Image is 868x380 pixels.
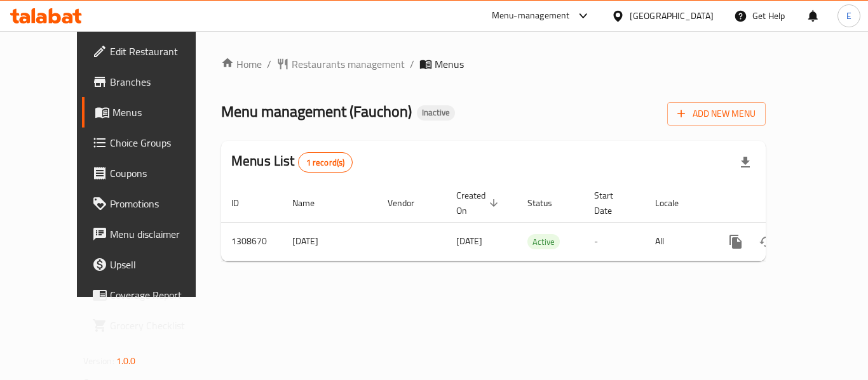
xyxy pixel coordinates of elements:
[110,135,212,150] span: Choice Groups
[721,226,751,257] button: more
[82,249,222,280] a: Upsell
[292,195,331,211] span: Name
[298,152,353,173] div: Total records count
[112,105,212,120] span: Menus
[388,195,431,211] span: Vendor
[110,74,212,89] span: Branches
[417,105,455,121] div: Inactive
[110,287,212,303] span: Coverage Report
[82,310,222,341] a: Grocery Checklist
[292,56,405,72] span: Restaurants management
[221,56,262,72] a: Home
[456,233,482,249] span: [DATE]
[82,158,222,188] a: Coupons
[584,222,645,261] td: -
[667,102,766,126] button: Add New Menu
[82,188,222,219] a: Promotions
[730,147,761,178] div: Export file
[267,56,271,72] li: /
[751,226,782,257] button: Change Status
[417,107,455,118] span: Inactive
[110,226,212,242] span: Menu disclaimer
[527,235,560,249] span: Active
[645,222,710,261] td: All
[110,166,212,181] span: Coupons
[527,195,569,211] span: Status
[594,188,630,218] span: Start Date
[82,219,222,249] a: Menu disclaimer
[221,184,853,261] table: enhanced table
[677,106,756,122] span: Add New Menu
[82,280,222,310] a: Coverage Report
[110,257,212,272] span: Upsell
[456,188,502,218] span: Created On
[299,157,353,169] span: 1 record(s)
[231,195,255,211] span: ID
[116,353,136,369] span: 1.0.0
[83,353,114,369] span: Version:
[410,56,414,72] li: /
[710,184,853,223] th: Actions
[82,128,222,158] a: Choice Groups
[82,67,222,97] a: Branches
[527,234,560,249] div: Active
[110,196,212,211] span: Promotions
[655,195,695,211] span: Locale
[110,44,212,59] span: Edit Restaurant
[221,97,412,126] span: Menu management ( Fauchon )
[231,152,353,173] h2: Menus List
[221,222,282,261] td: 1308670
[276,56,405,72] a: Restaurants management
[846,9,851,23] span: E
[110,318,212,333] span: Grocery Checklist
[492,8,570,23] div: Menu-management
[221,56,766,72] nav: breadcrumb
[282,222,377,261] td: [DATE]
[630,9,714,23] div: [GEOGRAPHIC_DATA]
[82,97,222,128] a: Menus
[82,36,222,67] a: Edit Restaurant
[435,56,464,72] span: Menus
